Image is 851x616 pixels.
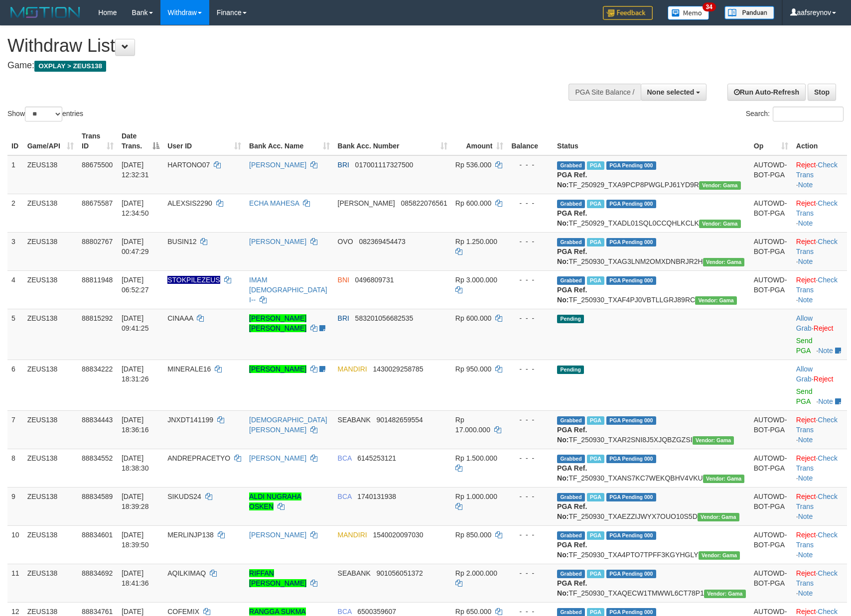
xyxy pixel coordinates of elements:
span: Copy 1540020097030 to clipboard [373,531,423,539]
a: Note [798,512,813,520]
a: Send PGA [796,337,813,355]
span: Marked by aafsolysreylen [587,493,604,501]
td: ZEUS138 [23,525,78,564]
div: - - - [511,530,549,540]
th: ID [7,127,23,155]
th: Op: activate to sort column ascending [750,127,792,155]
a: Check Trans [796,454,838,472]
span: Rp 1.000.000 [455,493,497,500]
span: 88834761 [82,608,113,616]
span: None selected [647,88,695,96]
span: [DATE] 06:52:27 [122,276,149,294]
td: AUTOWD-BOT-PGA [750,270,792,309]
b: PGA Ref. No: [557,286,587,304]
span: 88834589 [82,493,113,500]
td: · · [792,194,847,232]
td: 9 [7,487,23,525]
span: PGA Pending [606,570,656,578]
span: [DATE] 18:39:50 [122,531,149,549]
img: panduan.png [724,6,774,19]
td: ZEUS138 [23,410,78,449]
span: Marked by aafsolysreylen [587,531,604,540]
a: Check Trans [796,493,838,510]
span: JNXDT141199 [167,416,213,424]
a: Check Trans [796,161,838,179]
b: PGA Ref. No: [557,426,587,444]
span: BCA [338,608,352,616]
th: Game/API: activate to sort column ascending [23,127,78,155]
div: PGA Site Balance / [568,84,640,101]
span: Grabbed [557,276,585,285]
span: Grabbed [557,161,585,170]
span: PGA Pending [606,276,656,285]
a: Note [798,436,813,444]
a: Reject [796,569,816,577]
a: Note [798,589,813,597]
span: Grabbed [557,416,585,425]
th: Balance [507,127,553,155]
span: PGA Pending [606,531,656,540]
td: TF_250930_TXAEZZIJWYX7OUO10S5D [553,487,750,525]
span: · [796,365,814,383]
td: ZEUS138 [23,155,78,194]
a: Check Trans [796,569,838,587]
td: 11 [7,564,23,602]
a: RIFFAN [PERSON_NAME] [249,569,306,587]
td: TF_250930_TXAR2SNI8J5XJQBZGZSI [553,410,750,449]
td: TF_250930_TXANS7KC7WEKQBHV4VKU [553,449,750,487]
b: PGA Ref. No: [557,502,587,520]
img: Feedback.jpg [603,6,653,20]
span: Copy 082369454473 to clipboard [359,238,405,246]
a: Note [818,397,833,405]
a: ECHA MAHESA [249,199,299,207]
span: Copy 1740131938 to clipboard [357,493,396,500]
td: ZEUS138 [23,360,78,410]
label: Show entries [7,107,83,122]
a: [DEMOGRAPHIC_DATA][PERSON_NAME] [249,416,327,434]
span: Pending [557,366,584,374]
b: PGA Ref. No: [557,247,587,265]
td: 10 [7,525,23,564]
img: MOTION_logo.png [7,5,83,20]
td: TF_250929_TXA9PCP8PWGLPJ61YD9R [553,155,750,194]
span: BNI [338,276,349,284]
span: PGA Pending [606,416,656,425]
span: Grabbed [557,238,585,246]
td: TF_250930_TXA4PTO7TPFF3KGYHGLY [553,525,750,564]
span: · [796,314,814,332]
td: 7 [7,410,23,449]
span: Rp 1.250.000 [455,238,497,246]
span: Marked by aafsreyleap [587,238,604,246]
td: ZEUS138 [23,194,78,232]
span: PGA Pending [606,200,656,208]
span: Copy 6145253121 to clipboard [357,454,396,462]
b: PGA Ref. No: [557,541,587,559]
span: [DATE] 18:41:36 [122,569,149,587]
td: AUTOWD-BOT-PGA [750,487,792,525]
b: PGA Ref. No: [557,464,587,482]
span: Rp 3.000.000 [455,276,497,284]
span: Grabbed [557,570,585,578]
div: - - - [511,492,549,501]
label: Search: [746,107,844,122]
td: 2 [7,194,23,232]
td: · · [792,155,847,194]
span: [DATE] 18:38:30 [122,454,149,472]
span: PGA Pending [606,455,656,463]
a: Reject [796,454,816,462]
a: Allow Grab [796,314,813,332]
div: - - - [511,415,549,425]
span: Copy 1430029258785 to clipboard [373,365,423,373]
a: IMAM [DEMOGRAPHIC_DATA] I-- [249,276,327,304]
span: 88802767 [82,238,113,246]
span: Vendor URL: https://trx31.1velocity.biz [698,513,739,521]
a: Send PGA [796,387,813,405]
td: ZEUS138 [23,487,78,525]
div: - - - [511,198,549,208]
a: Note [798,474,813,482]
span: Vendor URL: https://trx31.1velocity.biz [704,590,746,598]
span: Nama rekening ada tanda titik/strip, harap diedit [167,276,220,284]
td: 5 [7,309,23,360]
td: 4 [7,270,23,309]
a: Reject [796,608,816,616]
